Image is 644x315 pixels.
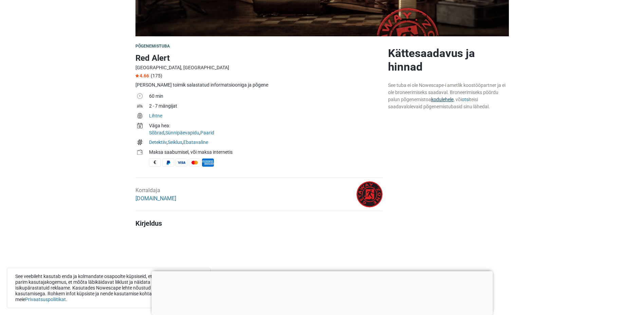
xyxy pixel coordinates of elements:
[149,159,161,167] span: Sularaha
[151,271,493,313] iframe: Advertisement
[176,159,187,167] span: Visa
[135,44,170,49] span: Põgenemistuba
[25,297,66,302] a: Privaatsuspoliitikat
[135,64,383,71] div: [GEOGRAPHIC_DATA], [GEOGRAPHIC_DATA]
[135,219,383,227] h4: Kirjeldus
[168,140,182,145] a: Seiklus
[135,186,176,203] div: Korraldaja
[149,122,383,138] td: , ,
[7,268,210,308] div: See veebileht kasutab enda ja kolmandate osapoolte küpsiseid, et tuua sinuni parim kasutajakogemu...
[135,195,176,202] a: [DOMAIN_NAME]
[183,140,208,145] a: Ebatavaline
[135,73,149,78] span: 4.66
[149,113,162,118] a: Lihtne
[165,130,199,135] a: Sünnipäevapidu
[149,140,167,145] a: Detektiiv
[200,130,214,135] a: Paarid
[356,181,383,207] img: 45fbc6d3e05ebd93l.png
[388,47,509,74] h2: Kättesaadavus ja hinnad
[189,159,201,167] span: MasterCard
[388,82,509,110] div: See tuba ei ole Nowescape-i ametlik koostööpartner ja ei ole broneerimiseks saadaval. Broneerimis...
[149,102,383,112] td: 2 - 7 mängijat
[151,73,162,78] span: (175)
[135,81,383,89] div: [PERSON_NAME] toimik salastatud informatsiooniga ja põgene
[162,159,174,167] span: PayPal
[462,97,470,102] a: otsi
[149,130,164,135] a: Sõbrad
[149,92,383,102] td: 60 min
[149,149,383,156] div: Maksa saabumisel, või maksa internetis
[202,159,214,167] span: American Express
[135,52,383,64] h1: Red Alert
[135,74,139,77] img: Star
[431,97,454,102] a: kodulehele
[149,122,383,129] div: Väga hea:
[149,138,383,148] td: , ,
